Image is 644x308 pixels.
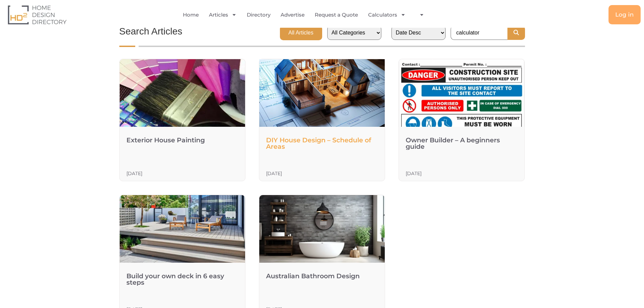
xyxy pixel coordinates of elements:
[281,7,305,23] a: Advertise
[209,7,237,23] a: Articles
[266,272,360,280] a: Australian Bathroom Design
[183,7,199,23] a: Home
[615,12,634,18] span: Log in
[315,7,358,23] a: Request a Quote
[280,25,322,40] a: All Articles
[119,26,183,37] h3: Search Articles
[406,171,422,176] h3: [DATE]
[266,136,371,150] a: DIY House Design – Schedule of Areas
[126,171,142,176] h3: [DATE]
[126,272,224,286] a: Build your own deck in 6 easy steps
[451,26,507,40] input: Search...
[609,5,641,24] a: Log in
[131,7,481,23] nav: Menu
[126,136,205,144] a: Exterior House Painting
[266,171,282,176] h3: [DATE]
[507,26,525,40] button: Search
[368,7,406,23] a: Calculators
[406,136,500,150] a: Owner Builder – A beginners guide
[247,7,270,23] a: Directory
